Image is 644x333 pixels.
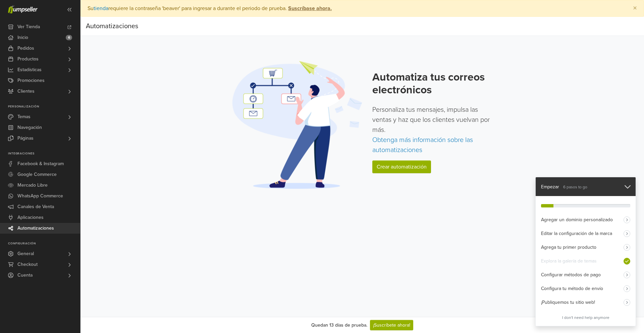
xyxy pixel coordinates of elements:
p: Integraciones [8,152,80,156]
button: Close [626,0,644,16]
span: Pedidos [17,43,34,54]
p: Personaliza tus mensajes, impulsa las ventas y haz que los clientes vuelvan por más. [372,105,495,155]
span: Empezar [541,184,559,190]
span: Clientes [17,86,35,97]
strong: Suscríbase ahora. [288,5,332,12]
a: tienda [94,5,108,12]
span: General [17,248,34,259]
span: WhatsApp Commerce [17,191,63,201]
a: Crear automatización [372,160,431,173]
span: 6 [66,35,72,40]
a: Configura tu método de envío [536,282,636,295]
a: Explora la galería de temas [536,254,636,268]
small: 6 pasos to go [563,185,587,189]
span: Inicio [17,32,28,43]
span: Automatizaciones [17,223,54,234]
span: Facebook & Instagram [17,158,64,169]
span: Navegación [17,122,42,133]
a: Agrega tu primer producto [536,240,636,254]
a: ¡Publiquemos tu sitio web! [536,295,636,309]
a: Editar la configuración de la marca [536,227,636,240]
span: Estadísticas [17,64,42,75]
span: Cuenta [17,270,33,281]
span: Temas [17,111,31,122]
span: Checkout [17,259,38,270]
span: Páginas [17,133,34,144]
a: ¡Suscríbete ahora! [370,320,413,330]
a: Configurar métodos de pago [536,268,636,282]
a: Obtenga más información sobre las automatizaciones [372,136,473,154]
span: Aplicaciones [17,212,44,223]
p: Personalización [8,105,80,109]
span: × [633,3,637,13]
h2: Automatiza tus correos electrónicos [372,71,495,97]
span: Productos [17,54,39,64]
div: Empezar 6 pasos to go [536,177,636,196]
div: Quedan 13 días de prueba. [311,322,367,329]
span: Mercado Libre [17,180,48,191]
a: Suscríbase ahora. [287,5,332,12]
span: Google Commerce [17,169,57,180]
div: I don't need help anymore [541,315,630,321]
p: Configuración [8,242,80,246]
a: Agregar un dominio personalizado [536,213,636,227]
span: Ver Tienda [17,21,40,32]
img: Automation [230,60,364,189]
span: Promociones [17,75,45,86]
span: Canales de Venta [17,201,54,212]
div: Automatizaciones [86,19,138,33]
